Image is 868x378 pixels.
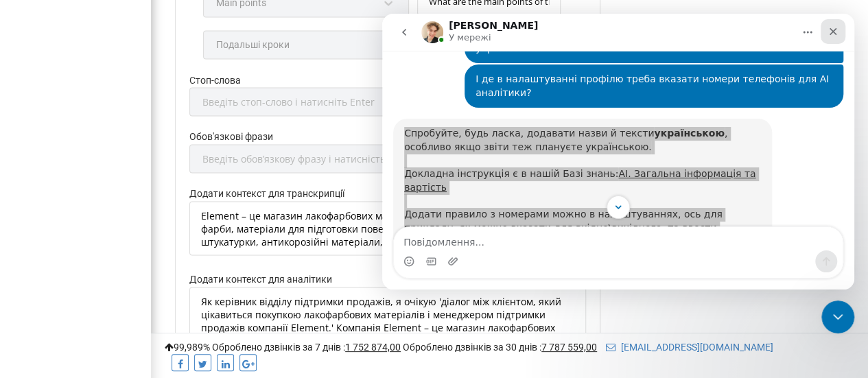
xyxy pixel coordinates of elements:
[224,182,248,205] button: Scroll to bottom
[272,114,342,125] b: українською
[382,14,854,290] iframe: Intercom live chat
[165,342,210,353] span: 99,989%
[212,342,401,353] span: Оброблено дзвінків за 7 днів :
[11,105,390,349] div: Спробуйте, будь ласка, додавати назви й текстиукраїнською, особливо якщо звіти теж плануєте украї...
[189,186,586,201] label: Додати контекст для транскрипції
[606,342,773,353] a: [EMAIL_ADDRESS][DOMAIN_NAME]
[189,73,586,88] label: Стоп-слова
[821,300,854,333] iframe: Intercom live chat
[189,287,586,341] textarea: Як керівник відділу підтримки продажів, я очікую 'діалог між клієнтом, який цікавиться покупкою л...
[189,201,586,255] textarea: Element – це магазин лакофарбових матеріалів. Інтер’єрні фарби, фасадні фарби, матеріали для підг...
[43,242,54,253] button: вибір GIF-файлів
[403,342,597,353] span: Оброблено дзвінків за 30 днів :
[345,342,401,353] u: 1 752 874,00
[189,272,586,287] label: Додати контекст для аналітики
[12,213,460,237] textarea: Повідомлення...
[21,242,32,253] button: Вибір емодзі
[189,129,586,144] label: Обов'язкові фрази
[433,237,455,259] button: Надіслати повідомлення…
[541,342,597,353] u: 7 787 559,00
[22,113,379,234] div: Спробуйте, будь ласка, додавати назви й тексти , особливо якщо звіти теж плануєте українською. До...
[65,242,76,253] button: Завантажити вкладений файл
